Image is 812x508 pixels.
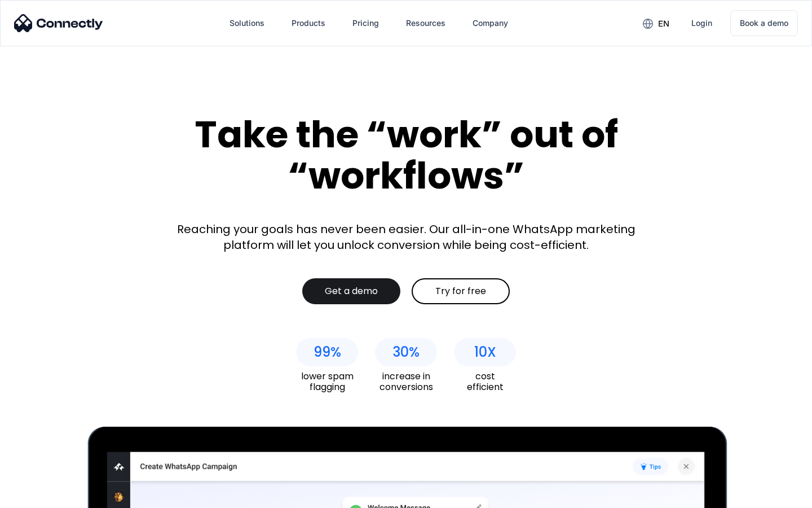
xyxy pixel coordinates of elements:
[14,14,103,32] img: Connectly Logo
[634,15,678,32] div: en
[152,114,660,196] div: Take the “work” out of “workflows”
[283,10,334,37] div: Products
[412,278,510,304] a: Try for free
[169,221,643,253] div: Reaching your goals has never been easier. Our all-in-one WhatsApp marketing platform will let yo...
[406,15,445,31] div: Resources
[230,15,264,31] div: Solutions
[314,344,341,360] div: 99%
[691,15,712,31] div: Login
[375,371,437,392] div: increase in conversions
[352,15,379,31] div: Pricing
[474,344,496,360] div: 10X
[220,10,273,37] div: Solutions
[343,10,388,37] a: Pricing
[302,278,400,304] a: Get a demo
[473,15,508,31] div: Company
[23,488,68,504] ul: Language list
[464,10,517,37] div: Company
[730,10,798,36] a: Book a demo
[11,488,68,504] aside: Language selected: English
[682,10,721,37] a: Login
[392,344,420,360] div: 30%
[435,286,486,297] div: Try for free
[658,16,669,32] div: en
[325,286,378,297] div: Get a demo
[397,10,454,37] div: Resources
[454,371,516,392] div: cost efficient
[292,15,325,31] div: Products
[296,371,358,392] div: lower spam flagging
